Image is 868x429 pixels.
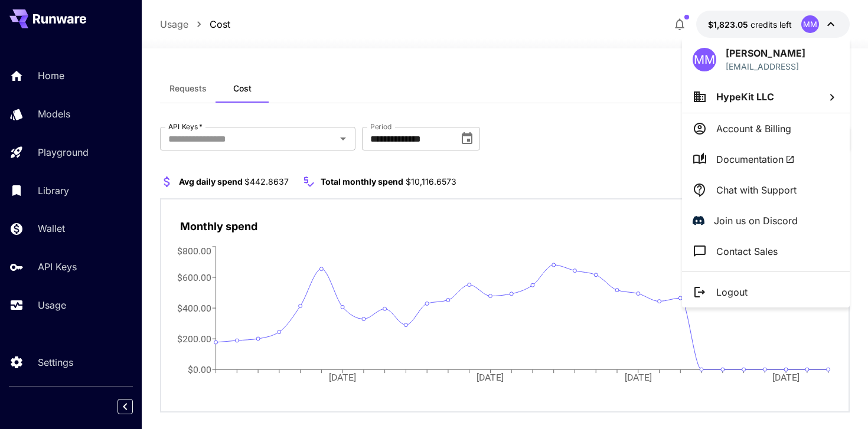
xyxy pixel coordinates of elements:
[693,48,716,71] div: MM
[716,152,795,166] span: Documentation
[714,214,798,228] p: Join us on Discord
[716,122,791,136] p: Account & Billing
[682,81,850,113] button: HypeKit LLC
[726,60,805,73] div: marc@lyricedits.ai
[726,46,805,60] p: [PERSON_NAME]
[726,60,805,73] p: [EMAIL_ADDRESS]
[716,91,774,103] span: HypeKit LLC
[716,183,797,197] p: Chat with Support
[716,285,748,299] p: Logout
[716,244,778,258] p: Contact Sales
